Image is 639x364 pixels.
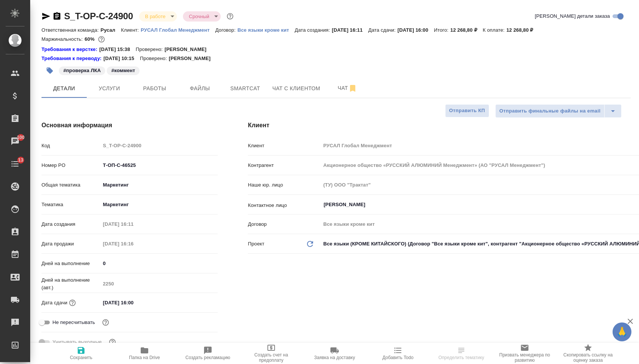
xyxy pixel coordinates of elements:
[616,324,628,340] span: 🙏
[348,84,357,93] svg: Отписаться
[272,84,320,93] span: Чат с клиентом
[137,84,173,93] span: Работы
[438,355,484,360] span: Определить тематику
[240,343,303,364] button: Создать счет на предоплату
[248,181,321,189] p: Наше юр. лицо
[49,343,113,364] button: Сохранить
[41,276,100,292] p: Дней на выполнение (авт.)
[100,238,166,249] input: Пустое поле
[314,355,355,360] span: Заявка на доставку
[129,355,160,360] span: Папка на Drive
[237,26,295,33] a: Все языки кроме кит
[2,132,28,151] a: 100
[121,27,141,33] p: Клиент:
[113,343,176,364] button: Папка на Drive
[52,12,61,21] button: Скопировать ссылку
[169,55,216,62] p: [PERSON_NAME]
[97,34,106,44] button: 4079.45 RUB;
[68,298,77,308] button: Если добавить услуги и заполнить их объемом, то дата рассчитается автоматически
[499,107,601,116] span: Отправить финальные файлы на email
[41,299,68,307] p: Дата сдачи
[535,12,610,20] span: [PERSON_NAME] детали заказа
[450,27,483,33] p: 12 268,80 ₽
[556,343,620,364] button: Скопировать ссылку на оценку заказа
[248,121,631,130] h4: Клиент
[141,27,215,33] p: РУСАЛ Глобал Менеджмент
[186,355,230,360] span: Создать рекламацию
[493,343,556,364] button: Призвать менеджера по развитию
[41,46,99,53] a: Требования к верстке:
[41,27,101,33] p: Ответственная команда:
[41,46,99,53] div: Нажми, чтобы открыть папку с инструкцией
[434,27,450,33] p: Итого:
[100,258,218,269] input: ✎ Введи что-нибудь
[140,55,169,62] p: Проверено:
[41,142,100,150] p: Код
[46,84,82,93] span: Детали
[41,62,58,79] button: Добавить тэг
[100,140,218,151] input: Пустое поле
[111,67,135,74] p: #коммент
[329,83,366,93] span: Чат
[303,343,366,364] button: Заявка на доставку
[498,352,552,363] span: Призвать менеджера по развитию
[483,27,507,33] p: К оплате:
[382,355,413,360] span: Добавить Todo
[41,162,100,169] p: Номер PO
[187,13,212,20] button: Срочный
[100,198,218,211] div: Маркетинг
[41,260,100,267] p: Дней на выполнение
[215,27,238,33] p: Договор:
[613,322,631,341] button: 🙏
[141,26,215,33] a: РУСАЛ Глобал Менеджмент
[248,162,321,169] p: Контрагент
[227,84,263,93] span: Smartcat
[183,11,221,22] div: В работе
[244,352,298,363] span: Создать счет на предоплату
[52,319,95,326] span: Не пересчитывать
[41,36,84,42] p: Маржинальность:
[41,55,103,62] div: Нажми, чтобы открыть папку с инструкцией
[99,46,136,53] p: [DATE] 15:38
[41,55,103,62] a: Требования к переводу:
[143,13,168,20] button: В работе
[70,355,92,360] span: Сохранить
[430,343,493,364] button: Определить тематику
[41,201,100,208] p: Тематика
[52,338,102,346] span: Учитывать выходные
[2,154,28,173] a: 13
[14,156,28,164] span: 13
[139,11,177,22] div: В работе
[108,337,117,347] button: Выбери, если сб и вс нужно считать рабочими днями для выполнения заказа.
[237,27,295,33] p: Все языки кроме кит
[182,84,218,93] span: Файлы
[41,221,100,228] p: Дата создания
[100,219,166,230] input: Пустое поле
[12,134,29,141] span: 100
[176,343,240,364] button: Создать рекламацию
[63,67,101,74] p: #проверка ЛКА
[103,55,140,62] p: [DATE] 10:15
[495,104,605,118] button: Отправить финальные файлы на email
[101,318,111,327] button: Включи, если не хочешь, чтобы указанная дата сдачи изменилась после переставления заказа в 'Подтв...
[368,27,397,33] p: Дата сдачи:
[225,11,235,21] button: Доп статусы указывают на важность/срочность заказа
[248,142,321,150] p: Клиент
[100,179,218,191] div: Маркетинг
[91,84,127,93] span: Услуги
[101,27,121,33] p: Русал
[41,121,218,130] h4: Основная информация
[332,27,369,33] p: [DATE] 16:11
[449,106,485,115] span: Отправить КП
[164,46,212,53] p: [PERSON_NAME]
[136,46,165,53] p: Проверено:
[106,67,140,73] span: коммент
[64,11,133,21] a: S_T-OP-C-24900
[58,67,106,73] span: проверка ЛКА
[507,27,539,33] p: 12 268,80 ₽
[295,27,332,33] p: Дата создания:
[100,160,218,171] input: ✎ Введи что-нибудь
[561,352,615,363] span: Скопировать ссылку на оценку заказа
[248,202,321,209] p: Контактное лицо
[495,104,622,118] div: split button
